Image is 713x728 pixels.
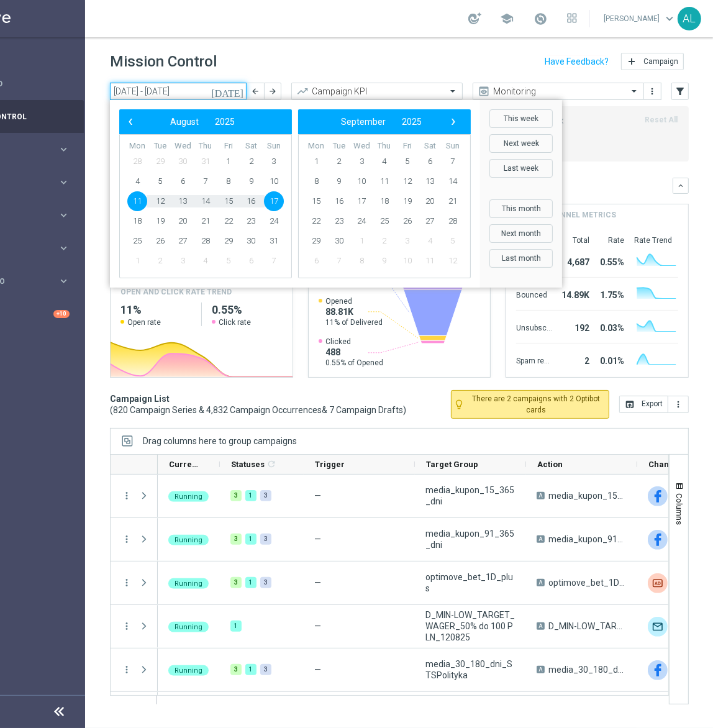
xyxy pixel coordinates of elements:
button: add Campaign [621,53,684,70]
span: 22 [306,211,326,231]
span: 3 [352,152,371,171]
div: +10 [53,310,70,318]
th: weekday [419,141,442,152]
span: 1 [219,152,238,171]
i: more_vert [648,86,658,96]
span: 17 [352,191,371,211]
button: keyboard_arrow_down [673,178,689,194]
span: — [314,491,321,501]
div: Bounced [516,284,552,304]
span: 4 [196,251,216,271]
button: August [162,114,207,130]
div: Press SPACE to select this row. [111,562,158,605]
h1: Mission Control [110,53,217,71]
span: Action [537,460,563,469]
span: keyboard_arrow_down [663,12,676,25]
span: media_kupon_15_365_dni [548,490,627,501]
button: arrow_forward [264,83,281,100]
span: 20 [173,211,193,231]
th: weekday [262,141,285,152]
input: Have Feedback? [545,57,609,66]
span: A [537,579,545,586]
span: 1 [306,152,326,171]
th: weekday [396,141,419,152]
bs-datepicker-navigation-view: ​ ​ ​ [301,114,461,130]
multiple-options-button: Export to CSV [619,399,689,409]
i: keyboard_arrow_right [58,275,70,287]
button: September [333,114,394,130]
button: 2025 [207,114,243,130]
button: [DATE] [209,83,247,101]
div: 1 [245,534,257,545]
span: 820 Campaign Series & 4,832 Campaign Occurrences [113,404,322,416]
span: ‹ [122,114,139,130]
span: 3 [173,251,193,271]
div: Press SPACE to select this row. [111,475,158,518]
img: Criteo [648,573,668,593]
bs-datepicker-navigation-view: ​ ​ ​ [122,114,283,130]
span: Running [175,536,202,544]
span: 24 [352,211,371,231]
span: A [537,492,545,499]
div: Press SPACE to select this row. [111,518,158,562]
span: ) [403,404,406,416]
span: — [314,534,321,544]
span: A [537,622,545,630]
span: 19 [150,211,170,231]
colored-tag: Running [168,490,209,502]
span: 6 [420,152,440,171]
button: This week [489,109,553,128]
div: 3 [230,490,242,501]
span: 20 [420,191,440,211]
span: 3 [264,152,284,171]
span: A [537,666,545,673]
span: D_MIN-LOW_TARGET_WAGER_50% do 100 PLN_120825 [548,621,627,632]
i: keyboard_arrow_down [676,181,685,190]
span: 2025 [402,117,422,127]
span: 5 [219,251,238,271]
img: Optimail [648,617,668,637]
th: weekday [194,141,217,152]
span: Campaign [643,57,678,66]
span: 26 [397,211,417,231]
span: 6 [241,251,261,271]
input: Select date range [110,83,247,100]
span: 31 [264,231,284,251]
span: Opened [325,296,383,306]
div: 192 [557,317,589,337]
span: 11 [127,191,147,211]
span: optimove_bet_1D_plus [548,577,627,588]
span: 25 [127,231,147,251]
span: 7 [329,251,349,271]
i: preview [478,85,490,98]
span: & [322,405,327,415]
span: 1 [127,251,147,271]
img: Facebook Custom Audience [648,530,668,550]
span: 88.81K [325,306,383,317]
span: 2 [375,231,394,251]
button: This month [489,199,553,218]
i: refresh [266,459,276,469]
div: 14.89K [557,284,589,304]
span: 28 [127,152,147,171]
span: 23 [329,211,349,231]
button: more_vert [121,664,132,675]
span: 21 [443,191,463,211]
span: Channel [648,460,678,469]
i: arrow_forward [268,87,277,96]
span: 8 [352,251,371,271]
div: 4,687 [557,251,589,271]
h4: OPEN AND CLICK RATE TREND [120,286,232,298]
span: 11 [375,171,394,191]
span: Drag columns here to group campaigns [143,436,297,446]
span: — [314,578,321,588]
i: keyboard_arrow_right [58,176,70,188]
span: › [445,114,461,130]
span: 16 [329,191,349,211]
th: weekday [240,141,263,152]
div: Spam reported [516,350,552,370]
span: 6 [306,251,326,271]
span: Running [175,580,202,588]
span: Target Group [426,460,478,469]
